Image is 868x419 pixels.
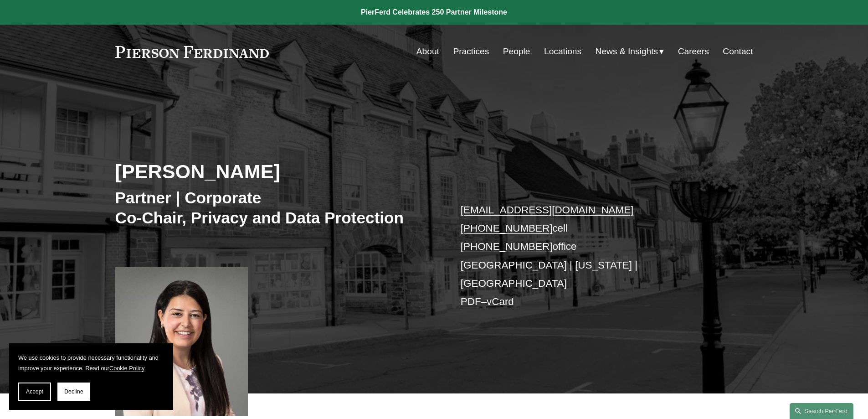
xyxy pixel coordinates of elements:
[487,296,514,307] a: vCard
[57,383,90,401] button: Decline
[461,222,553,234] a: [PHONE_NUMBER]
[9,343,173,410] section: Cookie banner
[64,388,83,395] span: Decline
[503,43,530,60] a: People
[544,43,581,60] a: Locations
[18,352,164,373] p: We use cookies to provide necessary functionality and improve your experience. Read our .
[461,204,633,216] a: [EMAIL_ADDRESS][DOMAIN_NAME]
[461,241,553,252] a: [PHONE_NUMBER]
[26,388,43,395] span: Accept
[461,296,481,307] a: PDF
[790,403,853,419] a: Search this site
[109,365,144,372] a: Cookie Policy
[461,201,726,311] p: cell office [GEOGRAPHIC_DATA] | [US_STATE] | [GEOGRAPHIC_DATA] –
[416,43,439,60] a: About
[453,43,489,60] a: Practices
[678,43,709,60] a: Careers
[723,43,753,60] a: Contact
[596,44,658,60] span: News & Insights
[115,188,434,228] h3: Partner | Corporate Co-Chair, Privacy and Data Protection
[18,383,51,401] button: Accept
[596,43,664,60] a: folder dropdown
[115,160,434,183] h2: [PERSON_NAME]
